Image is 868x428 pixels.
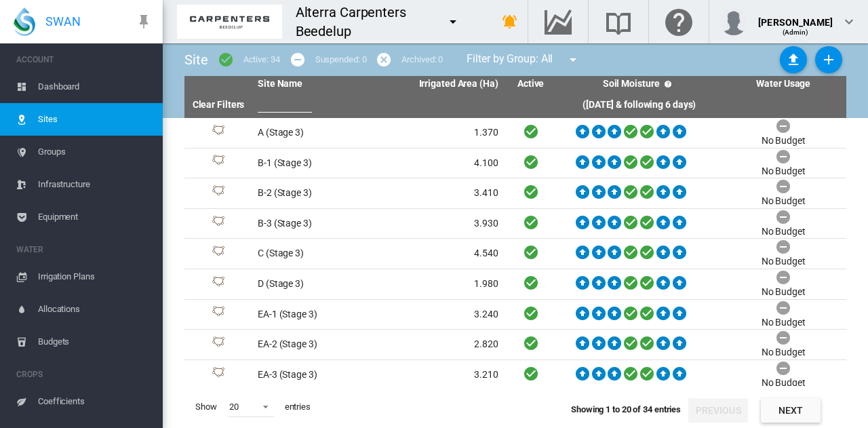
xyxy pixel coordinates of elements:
[190,125,247,141] div: Site Id: 19758
[571,404,681,414] span: Showing 1 to 20 of 34 entries
[378,269,503,299] td: 1.980
[721,76,846,92] th: Water Usage
[378,76,503,92] th: Irrigated Area (Ha)
[378,239,503,269] td: 4.540
[14,7,35,36] img: SWAN-Landscape-Logo-Colour-drop.png
[210,155,226,171] img: 1.svg
[190,276,247,292] div: Site Id: 19763
[38,260,152,293] span: Irrigation Plans
[762,225,806,239] div: No Budget
[190,395,222,419] span: Show
[559,46,587,73] button: icon-menu-down
[279,395,316,419] span: entries
[401,54,443,66] div: Archived: 0
[315,54,367,66] div: Suspended: 0
[38,326,152,358] span: Budgets
[780,46,807,73] button: Sites Bulk Import
[38,385,152,418] span: Coefficients
[762,376,806,390] div: No Budget
[229,402,239,412] div: 20
[542,14,574,30] md-icon: Go to the Data Hub
[190,246,247,262] div: Site Id: 19762
[38,201,152,233] span: Equipment
[378,360,503,390] td: 3.210
[252,209,378,239] td: B-3 (Stage 3)
[762,316,806,330] div: No Budget
[190,185,247,201] div: Site Id: 19760
[184,209,846,239] tr: Site Id: 19761 B-3 (Stage 3) 3.930 No Budget
[184,239,846,269] tr: Site Id: 19762 C (Stage 3) 4.540 No Budget
[504,76,558,92] th: Active
[252,239,378,269] td: C (Stage 3)
[762,134,806,148] div: No Budget
[376,52,392,68] md-icon: icon-cancel
[16,49,152,71] span: ACCOUNT
[243,54,280,66] div: Active: 34
[16,239,152,260] span: WATER
[378,300,503,330] td: 3.240
[602,14,635,30] md-icon: Search the knowledge base
[184,360,846,391] tr: Site Id: 19766 EA-3 (Stage 3) 3.210 No Budget
[783,28,809,36] span: (Admin)
[38,71,152,103] span: Dashboard
[663,14,695,30] md-icon: Click here for help
[496,8,524,35] button: icon-bell-ring
[758,10,833,24] div: [PERSON_NAME]
[184,300,846,330] tr: Site Id: 19764 EA-1 (Stage 3) 3.240 No Budget
[45,13,81,30] span: SWAN
[210,306,226,322] img: 1.svg
[210,216,226,232] img: 1.svg
[184,149,846,179] tr: Site Id: 19759 B-1 (Stage 3) 4.100 No Budget
[378,178,503,208] td: 3.410
[252,149,378,178] td: B-1 (Stage 3)
[296,3,439,41] div: Alterra Carpenters Beedelup
[184,52,208,68] span: Site
[252,330,378,359] td: EA-2 (Stage 3)
[190,306,247,322] div: Site Id: 19764
[190,336,247,353] div: Site Id: 19765
[210,367,226,383] img: 1.svg
[439,8,467,35] button: icon-menu-down
[252,269,378,299] td: D (Stage 3)
[785,52,802,68] md-icon: icon-upload
[218,52,234,68] md-icon: icon-checkbox-marked-circle
[762,195,806,208] div: No Budget
[762,346,806,359] div: No Budget
[210,276,226,292] img: 1.svg
[660,76,676,92] md-icon: icon-help-circle
[190,216,247,232] div: Site Id: 19761
[210,185,226,201] img: 1.svg
[190,155,247,171] div: Site Id: 19759
[177,5,282,39] img: 2Q==
[210,336,226,353] img: 1.svg
[558,92,721,118] th: ([DATE] & following 6 days)
[688,398,748,423] button: Previous
[252,300,378,330] td: EA-1 (Stage 3)
[290,52,306,68] md-icon: icon-minus-circle
[761,398,821,423] button: Next
[445,14,461,30] md-icon: icon-menu-down
[378,149,503,178] td: 4.100
[184,269,846,300] tr: Site Id: 19763 D (Stage 3) 1.980 No Budget
[210,125,226,141] img: 1.svg
[16,364,152,385] span: CROPS
[378,209,503,239] td: 3.930
[762,165,806,178] div: No Budget
[252,360,378,390] td: EA-3 (Stage 3)
[38,168,152,201] span: Infrastructure
[456,46,591,73] div: Filter by Group: All
[38,293,152,326] span: Allocations
[558,76,721,92] th: Soil Moisture
[815,46,842,73] button: Add New Site, define start date
[252,76,378,92] th: Site Name
[184,178,846,209] tr: Site Id: 19760 B-2 (Stage 3) 3.410 No Budget
[762,255,806,269] div: No Budget
[762,286,806,299] div: No Budget
[720,8,747,35] img: profile.jpg
[565,52,581,68] md-icon: icon-menu-down
[378,330,503,359] td: 2.820
[252,178,378,208] td: B-2 (Stage 3)
[190,367,247,383] div: Site Id: 19766
[378,118,503,148] td: 1.370
[136,14,152,30] md-icon: icon-pin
